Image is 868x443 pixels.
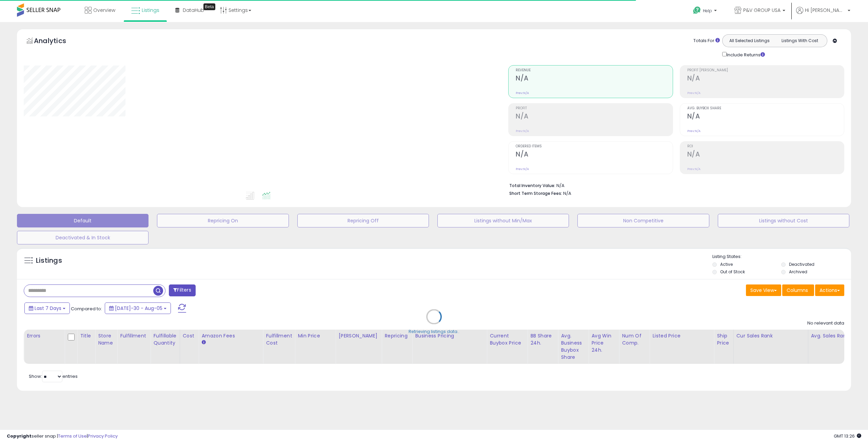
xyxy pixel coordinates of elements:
[516,145,672,148] span: Ordered Items
[516,150,672,160] h2: N/A
[509,190,562,196] b: Short Term Storage Fees:
[687,150,844,160] h2: N/A
[687,74,844,84] h2: N/A
[693,6,701,15] i: Get Help
[509,181,839,189] li: N/A
[516,112,672,122] h2: N/A
[687,145,844,148] span: ROI
[743,7,781,14] span: P&V GROUP USA
[509,183,555,188] b: Total Inventory Value:
[409,329,459,335] div: Retrieving listings data..
[724,36,775,45] button: All Selected Listings
[688,1,724,22] a: Help
[703,8,712,14] span: Help
[687,91,701,95] small: Prev: N/A
[297,214,429,227] button: Repricing Off
[687,129,701,133] small: Prev: N/A
[717,51,773,58] div: Include Returns
[687,112,844,122] h2: N/A
[774,36,825,45] button: Listings With Cost
[577,214,709,227] button: Non Competitive
[516,129,529,133] small: Prev: N/A
[437,214,569,227] button: Listings without Min/Max
[142,7,159,14] span: Listings
[687,107,844,110] span: Avg. Buybox Share
[516,69,672,72] span: Revenue
[516,167,529,171] small: Prev: N/A
[17,214,149,227] button: Default
[563,190,571,197] span: N/A
[34,36,79,47] h5: Analytics
[796,7,850,22] a: Hi [PERSON_NAME]
[693,38,720,44] div: Totals For
[516,107,672,110] span: Profit
[17,231,149,244] button: Deactivated & In Stock
[687,167,701,171] small: Prev: N/A
[516,91,529,95] small: Prev: N/A
[203,3,215,10] div: Tooltip anchor
[516,74,672,84] h2: N/A
[93,7,115,14] span: Overview
[687,69,844,72] span: Profit [PERSON_NAME]
[157,214,289,227] button: Repricing On
[183,7,204,14] span: DataHub
[805,7,846,14] span: Hi [PERSON_NAME]
[718,214,849,227] button: Listings without Cost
